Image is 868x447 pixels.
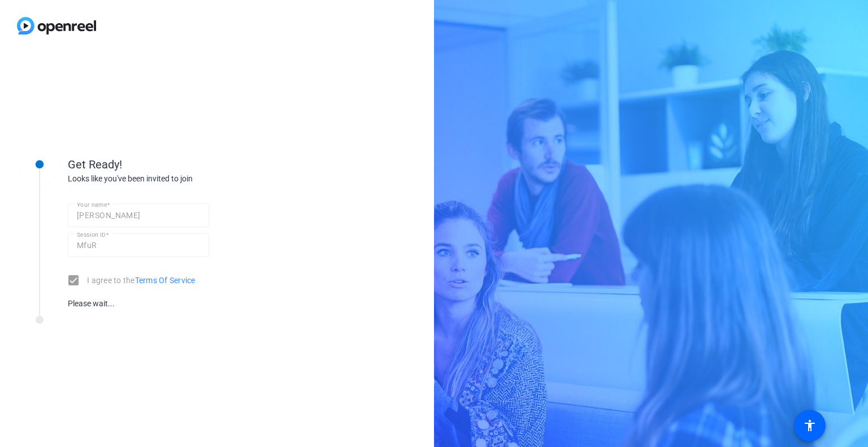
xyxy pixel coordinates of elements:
[68,173,294,185] div: Looks like you've been invited to join
[77,201,107,208] mat-label: Your name
[77,231,106,238] mat-label: Session ID
[803,419,817,432] mat-icon: accessibility
[68,156,294,173] div: Get Ready!
[68,298,209,310] div: Please wait...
